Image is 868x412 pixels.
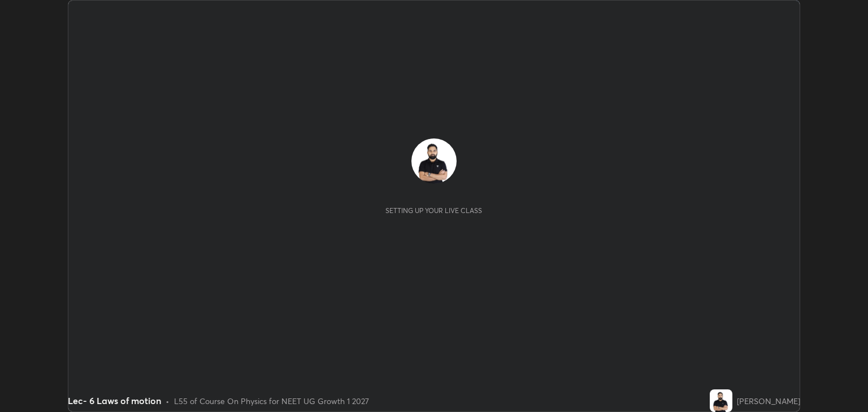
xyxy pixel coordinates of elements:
img: b2bed59bc78e40b190ce8b8d42fd219a.jpg [710,389,732,412]
div: Lec- 6 Laws of motion [68,394,161,407]
div: Setting up your live class [385,206,482,215]
img: b2bed59bc78e40b190ce8b8d42fd219a.jpg [411,138,457,184]
div: L55 of Course On Physics for NEET UG Growth 1 2027 [174,395,369,407]
div: • [166,395,170,407]
div: [PERSON_NAME] [737,395,800,407]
